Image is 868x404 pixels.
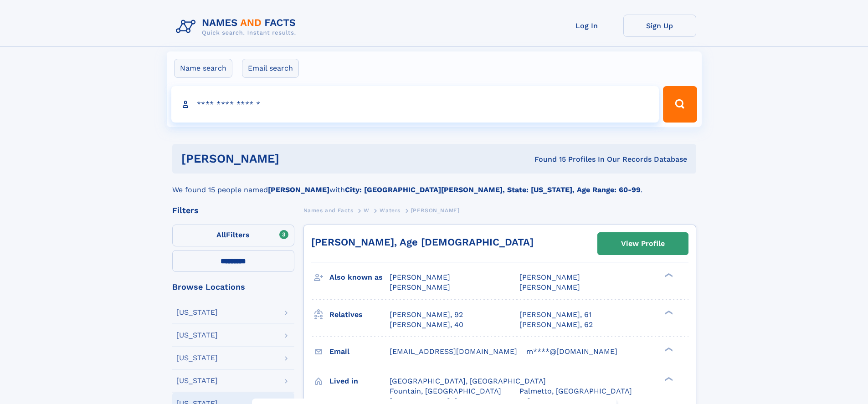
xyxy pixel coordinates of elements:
button: Search Button [663,86,697,123]
a: View Profile [598,233,688,255]
a: [PERSON_NAME], 92 [390,310,463,320]
div: We found 15 people named with . [172,174,696,195]
div: Browse Locations [172,283,294,291]
b: [PERSON_NAME] [268,185,329,194]
div: ❯ [663,272,673,278]
div: Filters [172,206,294,215]
div: Found 15 Profiles In Our Records Database [407,154,687,164]
div: [US_STATE] [176,377,218,384]
a: Sign Up [623,15,696,37]
div: ❯ [663,309,673,315]
div: ❯ [663,346,673,352]
div: View Profile [621,233,665,254]
span: [PERSON_NAME] [411,207,460,214]
label: Name search [174,59,232,78]
h3: Also known as [329,270,390,285]
a: Log In [550,15,623,37]
a: Waters [380,205,401,216]
h3: Email [329,344,390,359]
h3: Relatives [329,307,390,322]
div: [US_STATE] [176,309,218,316]
span: [PERSON_NAME] [519,273,580,281]
span: Waters [380,207,401,214]
a: [PERSON_NAME], 61 [519,310,591,320]
a: W [364,205,370,216]
span: All [216,230,226,239]
span: [EMAIL_ADDRESS][DOMAIN_NAME] [390,347,517,356]
h1: [PERSON_NAME] [181,153,407,164]
a: [PERSON_NAME], 40 [390,320,463,330]
label: Filters [172,225,294,246]
div: [US_STATE] [176,332,218,339]
img: Logo Names and Facts [172,15,303,39]
h3: Lived in [329,373,390,389]
span: W [364,207,370,214]
div: [US_STATE] [176,354,218,362]
a: [PERSON_NAME], 62 [519,320,593,330]
div: ❯ [663,376,673,382]
a: [PERSON_NAME], Age [DEMOGRAPHIC_DATA] [311,236,534,248]
span: Fountain, [GEOGRAPHIC_DATA] [390,387,501,395]
span: Palmetto, [GEOGRAPHIC_DATA] [519,387,632,395]
span: [GEOGRAPHIC_DATA], [GEOGRAPHIC_DATA] [390,377,546,385]
input: search input [171,86,659,123]
span: [PERSON_NAME] [390,283,450,291]
a: Names and Facts [303,205,354,216]
b: City: [GEOGRAPHIC_DATA][PERSON_NAME], State: [US_STATE], Age Range: 60-99 [345,185,641,194]
span: [PERSON_NAME] [519,283,580,291]
label: Email search [242,59,299,78]
span: [PERSON_NAME] [390,273,450,281]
